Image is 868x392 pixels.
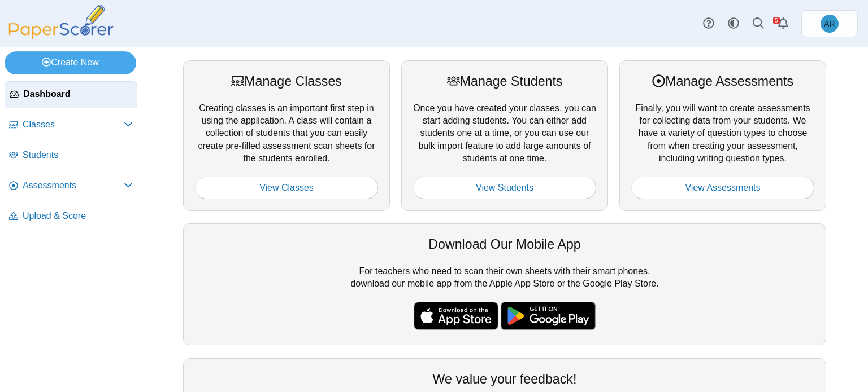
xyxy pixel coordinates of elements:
[5,5,118,39] img: PaperScorer
[23,210,133,222] span: Upload & Score
[195,177,378,199] a: View Classes
[183,60,390,211] div: Creating classes is an important first step in using the application. A class will contain a coll...
[631,177,814,199] a: View Assessments
[821,15,839,33] span: Alejandro Renteria
[5,173,137,200] a: Assessments
[771,11,796,36] a: Alerts
[23,179,124,192] span: Assessments
[23,88,132,100] span: Dashboard
[5,203,137,230] a: Upload & Score
[195,235,814,253] div: Download Our Mobile App
[195,72,378,90] div: Manage Classes
[5,31,118,41] a: PaperScorer
[5,81,137,108] a: Dashboard
[5,142,137,169] a: Students
[413,72,596,90] div: Manage Students
[824,20,835,28] span: Alejandro Renteria
[23,149,133,161] span: Students
[501,302,596,330] img: google-play-badge.png
[5,112,137,139] a: Classes
[23,118,124,131] span: Classes
[619,60,826,211] div: Finally, you will want to create assessments for collecting data from your students. We have a va...
[401,60,608,211] div: Once you have created your classes, you can start adding students. You can either add students on...
[183,223,826,345] div: For teachers who need to scan their own sheets with their smart phones, download our mobile app f...
[195,370,814,388] div: We value your feedback!
[5,51,136,74] a: Create New
[414,302,498,330] img: apple-store-badge.svg
[631,72,814,90] div: Manage Assessments
[801,10,858,37] a: Alejandro Renteria
[413,177,596,199] a: View Students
